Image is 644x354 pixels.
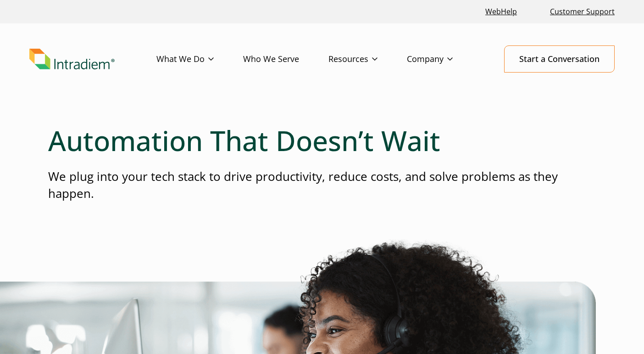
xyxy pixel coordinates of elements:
h1: Automation That Doesn’t Wait [48,124,596,157]
a: Resources [328,46,407,73]
a: Who We Serve [243,46,328,73]
a: Link opens in a new window [482,2,521,22]
a: Company [407,46,482,73]
a: Customer Support [546,2,618,22]
a: What We Do [156,46,243,73]
img: Intradiem [29,49,115,70]
p: We plug into your tech stack to drive productivity, reduce costs, and solve problems as they happen. [48,168,596,202]
a: Link to homepage of Intradiem [29,49,156,70]
a: Start a Conversation [504,45,615,73]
